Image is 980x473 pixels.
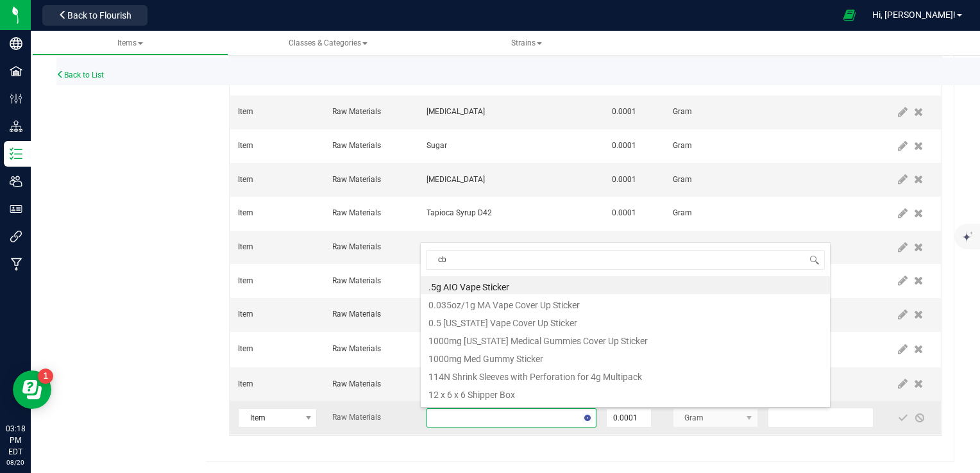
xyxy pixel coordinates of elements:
[673,107,692,116] span: Gram
[511,38,542,47] span: Strains
[332,107,381,116] span: Raw Materials
[10,120,22,133] inline-svg: Distribution
[427,107,485,116] span: [MEDICAL_DATA]
[835,3,864,28] span: Open Ecommerce Menu
[10,175,22,188] inline-svg: Users
[332,310,381,319] span: Raw Materials
[56,71,104,79] a: Back to List
[427,175,485,184] span: [MEDICAL_DATA]
[238,344,253,353] span: Item
[42,5,148,26] button: Back to Flourish
[332,413,381,422] span: Raw Materials
[332,379,381,388] span: Raw Materials
[13,370,51,409] iframe: Resource center
[238,107,253,116] span: Item
[427,208,492,217] span: Tapioca Syrup D42
[612,175,636,184] span: 0.0001
[673,141,692,150] span: Gram
[10,147,22,160] inline-svg: Inventory
[238,208,253,217] span: Item
[332,141,381,150] span: Raw Materials
[332,208,381,217] span: Raw Materials
[238,310,253,319] span: Item
[117,38,143,47] span: Items
[332,344,381,353] span: Raw Materials
[332,175,381,184] span: Raw Materials
[332,242,381,251] span: Raw Materials
[10,230,22,243] inline-svg: Integrations
[6,423,25,458] p: 03:18 PM EDT
[238,242,253,251] span: Item
[872,10,956,20] span: Hi, [PERSON_NAME]!
[10,258,22,270] inline-svg: Manufacturing
[239,409,300,427] span: Item
[427,141,447,150] span: Sugar
[6,458,25,467] p: 08/20
[612,141,636,150] span: 0.0001
[10,92,22,105] inline-svg: Configuration
[332,276,381,285] span: Raw Materials
[289,38,367,47] span: Classes & Categories
[238,141,253,150] span: Item
[10,37,22,50] inline-svg: Company
[673,175,692,184] span: Gram
[10,65,22,78] inline-svg: Facilities
[673,208,692,217] span: Gram
[38,369,53,384] iframe: Resource center unread badge
[238,379,253,388] span: Item
[238,276,253,285] span: Item
[10,203,22,215] inline-svg: User Roles
[238,175,253,184] span: Item
[612,107,636,116] span: 0.0001
[67,10,131,21] span: Back to Flourish
[612,208,636,217] span: 0.0001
